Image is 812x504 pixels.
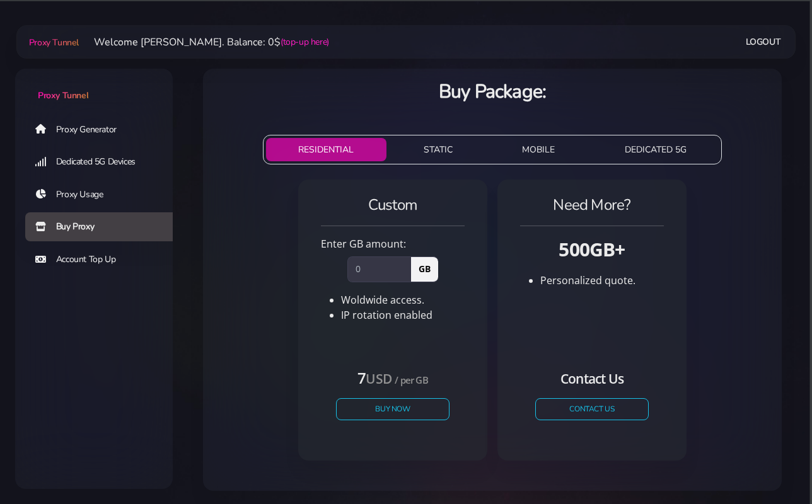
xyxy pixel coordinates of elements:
a: Proxy Generator [25,115,183,144]
h4: Need More? [520,195,664,215]
h4: Custom [321,195,465,215]
li: IP rotation enabled [341,307,465,323]
a: Logout [746,30,781,54]
small: / per GB [395,374,428,386]
li: Personalized quote. [540,273,664,288]
a: Proxy Tunnel [26,32,79,52]
h4: 7 [336,367,449,388]
a: (top-up here) [281,35,329,49]
a: CONTACT US [535,398,649,420]
span: Proxy Tunnel [29,37,79,49]
span: GB [410,256,438,282]
small: USD [366,370,391,387]
div: Enter GB amount: [313,236,472,251]
button: DEDICATED 5G [593,138,719,161]
a: Dedicated 5G Devices [25,147,183,176]
a: Proxy Tunnel [15,69,173,102]
button: Buy Now [336,398,449,420]
button: STATIC [391,138,485,161]
iframe: Webchat Widget [739,432,796,488]
h3: Buy Package: [213,79,772,105]
a: Proxy Usage [25,180,183,209]
button: MOBILE [490,138,588,161]
input: 0 [347,256,411,282]
li: Woldwide access. [341,292,465,307]
a: Buy Proxy [25,212,183,241]
a: Account Top Up [25,245,183,274]
button: RESIDENTIAL [266,138,386,161]
span: Proxy Tunnel [38,89,88,101]
small: Contact Us [560,370,623,387]
h3: 500GB+ [520,236,664,262]
li: Welcome [PERSON_NAME]. Balance: 0$ [79,35,329,50]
